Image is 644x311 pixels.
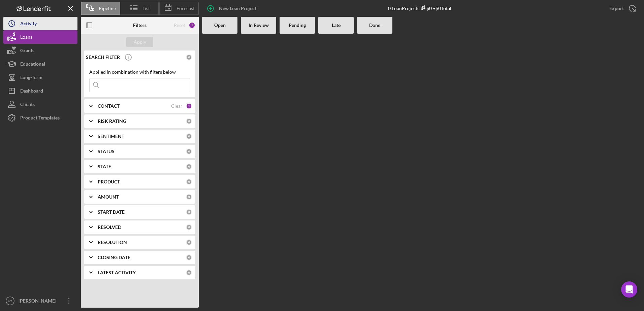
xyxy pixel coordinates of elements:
[419,5,432,11] div: $0
[186,103,192,109] div: 1
[249,23,269,28] b: In Review
[17,294,61,309] div: [PERSON_NAME]
[3,71,77,84] button: Long-Term
[332,23,341,28] b: Late
[186,239,192,245] div: 0
[3,30,77,44] button: Loans
[20,44,34,59] div: Grants
[20,71,42,86] div: Long-Term
[98,255,130,260] b: CLOSING DATE
[621,281,637,298] div: Open Intercom Messenger
[186,194,192,200] div: 0
[98,149,115,154] b: STATUS
[98,103,120,109] b: CONTACT
[98,240,127,245] b: RESOLUTION
[186,179,192,185] div: 0
[20,57,45,72] div: Educational
[134,37,146,47] div: Apply
[3,84,77,98] button: Dashboard
[98,118,126,124] b: RISK RATING
[609,2,624,15] div: Export
[3,98,77,111] button: Clients
[174,23,185,28] div: Reset
[99,6,116,11] span: Pipeline
[3,57,77,71] button: Educational
[189,22,195,29] div: 1
[219,2,256,15] div: New Loan Project
[186,118,192,124] div: 0
[171,103,183,109] div: Clear
[98,179,120,184] b: PRODUCT
[142,6,150,11] span: List
[186,209,192,215] div: 0
[3,44,77,57] button: Grants
[3,17,77,30] button: Activity
[20,30,32,45] div: Loans
[3,111,77,125] button: Product Templates
[20,84,43,99] div: Dashboard
[214,23,226,28] b: Open
[133,23,147,28] b: Filters
[98,270,136,275] b: LATEST ACTIVITY
[388,5,451,11] div: 0 Loan Projects • $0 Total
[98,194,119,200] b: AMOUNT
[98,209,125,215] b: START DATE
[176,6,195,11] span: Forecast
[20,17,37,32] div: Activity
[126,37,153,47] button: Apply
[3,294,77,308] button: VT[PERSON_NAME]
[369,23,380,28] b: Done
[186,133,192,139] div: 0
[186,224,192,230] div: 0
[202,2,263,15] button: New Loan Project
[186,54,192,60] div: 0
[186,148,192,154] div: 0
[89,69,190,75] div: Applied in combination with filters below
[8,299,12,303] text: VT
[98,224,121,230] b: RESOLVED
[603,2,641,15] button: Export
[86,55,120,60] b: SEARCH FILTER
[20,98,35,113] div: Clients
[186,254,192,261] div: 0
[186,270,192,276] div: 0
[289,23,306,28] b: Pending
[186,164,192,170] div: 0
[98,164,111,169] b: STATE
[98,134,124,139] b: SENTIMENT
[20,111,60,126] div: Product Templates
